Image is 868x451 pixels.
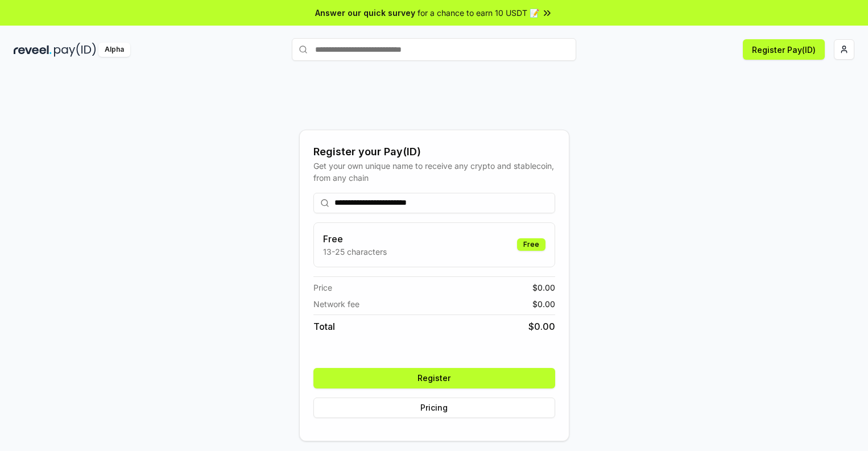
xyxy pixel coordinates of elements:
[517,238,545,251] div: Free
[532,298,555,310] span: $ 0.00
[323,232,387,246] h3: Free
[54,43,96,57] img: pay_id
[313,160,555,184] div: Get your own unique name to receive any crypto and stablecoin, from any chain
[313,398,555,418] button: Pricing
[313,282,332,293] span: Price
[315,7,415,19] span: Answer our quick survey
[98,43,130,57] div: Alpha
[418,7,539,19] span: for a chance to earn 10 USDT 📝
[323,246,387,258] p: 13-25 characters
[313,320,335,333] span: Total
[313,368,555,388] button: Register
[14,43,52,57] img: reveel_dark
[743,39,825,60] button: Register Pay(ID)
[528,320,555,333] span: $ 0.00
[313,144,555,160] div: Register your Pay(ID)
[532,282,555,293] span: $ 0.00
[313,298,359,310] span: Network fee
